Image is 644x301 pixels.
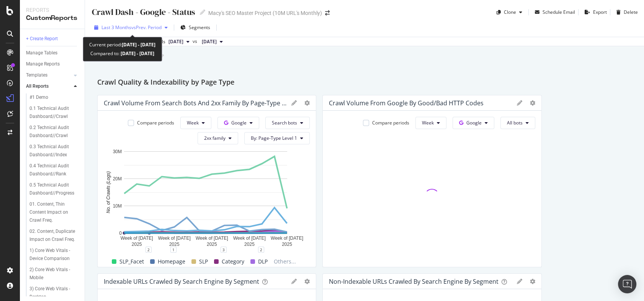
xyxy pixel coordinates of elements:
[372,119,409,126] div: Compare periods
[169,242,180,247] text: 2025
[208,9,322,17] div: Macy's SEO Master Project (10M URL's Monthly)
[29,105,75,121] div: 0.1 Technical Audit Dashboard//Crawl
[304,279,310,284] div: gear
[29,143,79,159] a: 0.3 Technical Audit Dashboard//Index
[29,227,79,244] a: 02. Content, Duplicate Impact on Crawl Freq.
[325,10,330,16] div: arrow-right-arrow-left
[29,227,75,244] div: 02. Content, Duplicate Impact on Crawl Freq.
[200,10,205,15] i: Edit report name
[29,266,79,282] a: 2) Core Web Vitals - Mobile
[504,9,516,15] div: Clone
[91,21,171,34] button: Last 3 MonthsvsPrev. Period
[500,117,535,129] button: All bots
[199,257,208,266] span: SLP
[29,266,73,282] div: 2) Core Web Vitals - Mobile
[189,24,210,31] span: Segments
[26,35,58,43] div: + Create Report
[29,143,75,159] div: 0.3 Technical Audit Dashboard//Index
[97,77,234,89] h2: Crawl Quality & Indexability by Page Type
[158,236,191,241] text: Week of [DATE]
[494,6,525,18] button: Clone
[104,147,308,250] svg: A chart.
[593,9,607,15] div: Export
[221,247,227,253] div: 3
[106,171,111,213] text: No. of Crawls (Logs)
[158,257,185,266] span: Homepage
[29,93,48,101] div: #1 Demo
[90,49,154,58] div: Compared to:
[217,117,259,129] button: Google
[26,71,72,79] a: Templates
[422,119,434,126] span: Week
[89,40,155,49] div: Current period:
[187,119,199,126] span: Week
[26,14,78,23] div: CustomReports
[29,162,75,178] div: 0.4 Technical Audit Dashboard//Rank
[29,200,79,224] a: 01. Content, Thin Content Impact on Crawl Freq.
[29,105,79,121] a: 0.1 Technical Audit Dashboard//Crawl
[193,38,199,45] span: vs
[196,236,228,241] text: Week of [DATE]
[272,119,297,126] span: Search bots
[466,119,482,126] span: Google
[29,247,79,263] a: 1) Core Web Vitals - Device Comparison
[624,9,638,15] div: Delete
[145,247,152,253] div: 2
[91,6,195,18] div: Crawl Dash - Google - Status
[29,285,74,301] div: 3) Core Web Vitals - Desktop
[613,6,638,18] button: Delete
[26,49,57,57] div: Manage Tables
[26,6,78,14] div: Reports
[207,242,217,247] text: 2025
[122,41,155,48] b: [DATE] - [DATE]
[137,119,174,126] div: Compare periods
[119,231,122,236] text: 0
[165,37,193,46] button: [DATE]
[198,132,238,144] button: 2xx family
[131,24,162,31] span: vs Prev. Period
[29,247,75,263] div: 1) Core Web Vitals - Device Comparison
[26,60,60,68] div: Manage Reports
[507,119,523,126] span: All bots
[530,279,535,284] div: gear
[97,95,316,267] div: Crawl Volume from Search bots and 2xx family by Page-Type Level 1Compare periodsWeekGoogleSearch ...
[271,257,299,266] span: Others...
[29,181,79,197] a: 0.5 Technical Audit Dashboard//Progress
[258,247,264,253] div: 2
[29,162,79,178] a: 0.4 Technical Audit Dashboard//Rank
[202,38,217,45] span: 2025 May. 29th
[113,149,122,154] text: 30M
[532,6,575,18] button: Schedule Email
[543,9,575,15] div: Schedule Email
[119,50,154,57] b: [DATE] - [DATE]
[271,236,303,241] text: Week of [DATE]
[329,99,484,107] div: Crawl Volume from Google by Good/Bad HTTP Codes
[222,257,244,266] span: Category
[231,119,247,126] span: Google
[26,82,49,90] div: All Reports
[97,77,632,89] div: Crawl Quality & Indexability by Page Type
[251,135,297,141] span: By: Page-Type Level 1
[29,124,75,140] div: 0.2 Technical Audit Dashboard//Crawl
[26,82,72,90] a: All Reports
[29,124,79,140] a: 0.2 Technical Audit Dashboard//Crawl
[244,132,310,144] button: By: Page-Type Level 1
[244,242,255,247] text: 2025
[113,176,122,182] text: 20M
[29,93,79,101] a: #1 Demo
[119,257,144,266] span: SLP_Facet
[199,37,226,46] button: [DATE]
[170,247,177,253] div: 1
[258,257,268,266] span: DLP
[121,236,153,241] text: Week of [DATE]
[104,278,259,285] div: Indexable URLs Crawled By Search Engine By Segment
[113,203,122,209] text: 10M
[26,49,79,57] a: Manage Tables
[177,21,213,34] button: Segments
[132,242,142,247] text: 2025
[104,99,288,107] div: Crawl Volume from Search bots and 2xx family by Page-Type Level 1
[26,71,47,79] div: Templates
[415,117,446,129] button: Week
[26,35,79,43] a: + Create Report
[29,181,75,197] div: 0.5 Technical Audit Dashboard//Progress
